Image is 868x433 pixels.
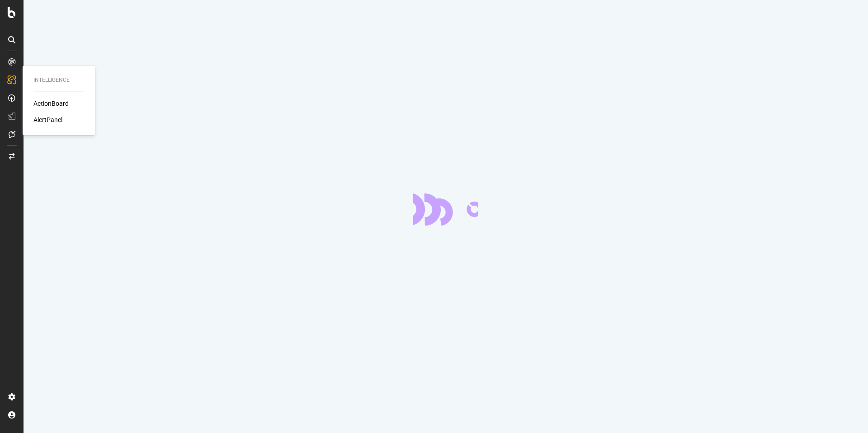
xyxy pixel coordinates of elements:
div: Intelligence [33,76,84,84]
div: animation [413,193,478,226]
a: AlertPanel [33,115,62,124]
a: ActionBoard [33,99,69,108]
